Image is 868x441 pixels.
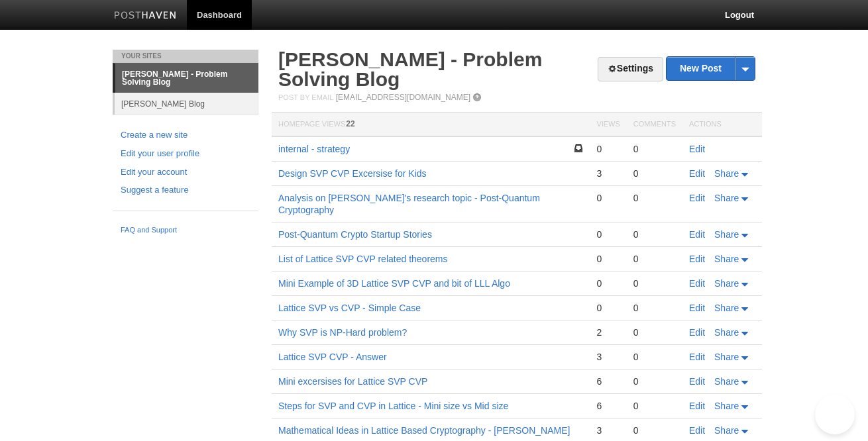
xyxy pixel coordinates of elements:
span: Share [714,401,739,411]
span: Share [714,278,739,289]
span: Share [714,229,739,240]
div: 6 [596,375,620,387]
a: Edit [689,352,705,362]
div: 0 [596,253,620,265]
span: Post by Email [278,93,333,101]
a: Create a new site [121,128,250,142]
a: Design SVP CVP Excersise for Kids [278,168,427,179]
a: Edit [689,168,705,179]
a: Analysis on [PERSON_NAME]'s research topic - Post-Quantum Cryptography [278,193,540,215]
a: List of Lattice SVP CVP related theorems [278,254,448,264]
div: 0 [596,302,620,314]
a: Edit [689,376,705,387]
div: 0 [633,424,676,436]
a: Edit [689,278,705,289]
div: 0 [633,277,676,289]
div: 0 [633,326,676,338]
div: 0 [633,400,676,412]
a: Mini excersises for Lattice SVP CVP [278,376,427,387]
div: 0 [596,192,620,204]
a: Edit [689,425,705,436]
div: 0 [633,192,676,204]
a: Edit [689,193,705,203]
div: 3 [596,424,620,436]
div: 0 [596,277,620,289]
th: Views [590,113,626,137]
div: 2 [596,326,620,338]
div: 0 [633,228,676,240]
a: Edit your account [121,166,250,179]
a: Lattice SVP CVP - Answer [278,352,387,362]
a: Mini Example of 3D Lattice SVP CVP and bit of LLL Algo [278,278,510,289]
a: Edit your user profile [121,147,250,161]
span: 22 [346,119,354,128]
span: Share [714,303,739,313]
a: Edit [689,229,705,240]
span: Share [714,254,739,264]
th: Comments [627,113,682,137]
th: Actions [682,113,762,137]
div: 3 [596,168,620,179]
a: Post-Quantum Crypto Startup Stories [278,229,432,240]
div: 0 [596,143,620,155]
a: Edit [689,401,705,411]
a: Edit [689,327,705,338]
a: [PERSON_NAME] - Problem Solving Blog [115,64,258,93]
th: Homepage Views [272,113,590,137]
a: Lattice SVP vs CVP - Simple Case [278,303,421,313]
div: 0 [633,168,676,179]
a: [EMAIL_ADDRESS][DOMAIN_NAME] [336,93,470,102]
a: Edit [689,303,705,313]
div: 6 [596,400,620,412]
span: Share [714,425,739,436]
a: [PERSON_NAME] Blog [115,93,258,115]
iframe: Help Scout Beacon - Open [815,395,855,434]
a: Steps for SVP and CVP in Lattice - Mini size vs Mid size [278,401,508,411]
a: Why SVP is NP-Hard problem? [278,327,407,338]
li: Your Sites [113,50,258,63]
a: FAQ and Support [121,224,250,236]
div: 0 [633,351,676,363]
div: 0 [633,143,676,155]
span: Share [714,352,739,362]
a: internal - strategy [278,144,350,154]
a: Edit [689,254,705,264]
span: Share [714,193,739,203]
a: [PERSON_NAME] - Problem Solving Blog [278,48,542,90]
div: 0 [633,302,676,314]
a: Suggest a feature [121,183,250,197]
a: Mathematical Ideas in Lattice Based Cryptography - [PERSON_NAME] [278,425,570,436]
a: Edit [689,144,705,154]
div: 0 [633,375,676,387]
a: New Post [667,57,755,80]
a: Settings [598,57,663,81]
div: 3 [596,351,620,363]
div: 0 [633,253,676,265]
span: Share [714,168,739,179]
div: 0 [596,228,620,240]
img: Posthaven-bar [114,11,177,21]
span: Share [714,376,739,387]
span: Share [714,327,739,338]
